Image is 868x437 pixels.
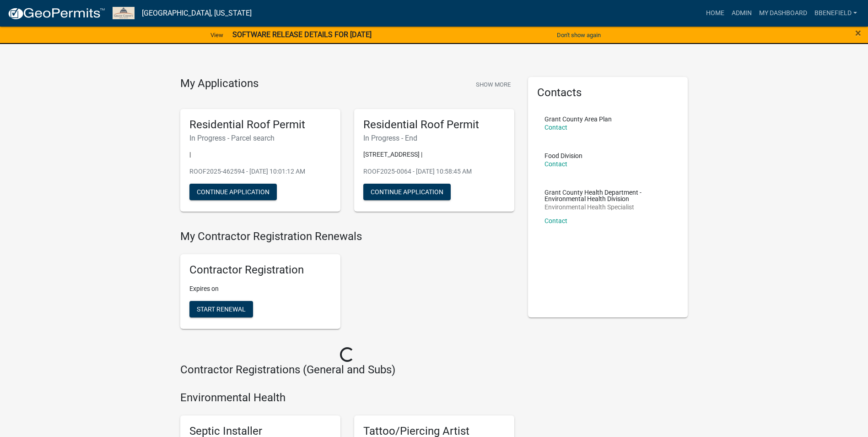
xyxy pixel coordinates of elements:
button: Close [855,27,861,38]
p: ROOF2025-0064 - [DATE] 10:58:45 AM [363,167,505,176]
a: View [207,27,227,43]
p: | [189,150,331,159]
h4: Contractor Registrations (General and Subs) [180,363,514,377]
h4: Environmental Health [180,391,514,404]
strong: SOFTWARE RELEASE DETAILS FOR [DATE] [232,30,372,39]
p: Expires on [189,284,331,294]
button: Continue Application [363,184,451,200]
wm-registration-list-section: My Contractor Registration Renewals [180,230,514,336]
h5: Contacts [537,86,679,99]
h5: Contractor Registration [189,263,331,277]
h4: My Contractor Registration Renewals [180,230,514,243]
h5: Residential Roof Permit [363,118,505,131]
p: Grant County Area Plan [545,116,612,122]
a: [GEOGRAPHIC_DATA], [US_STATE] [142,5,252,21]
a: Contact [545,217,567,224]
span: Start Renewal [197,306,246,313]
button: Start Renewal [189,301,253,317]
p: [STREET_ADDRESS] | [363,150,505,159]
p: Food Division [545,153,582,159]
h5: Residential Roof Permit [189,118,331,131]
h4: My Applications [180,77,259,91]
p: ROOF2025-462594 - [DATE] 10:01:12 AM [189,167,331,176]
a: Home [702,5,728,22]
span: × [855,27,861,39]
a: Contact [545,160,567,168]
a: Admin [728,5,755,22]
button: Don't show again [553,27,604,43]
a: BBenefield [811,5,861,22]
button: Continue Application [189,184,277,200]
button: Show More [472,77,514,92]
p: Grant County Health Department - Environmental Health Division [545,189,672,202]
p: Environmental Health Specialist [545,204,672,210]
h6: In Progress - Parcel search [189,134,331,142]
h6: In Progress - End [363,134,505,142]
a: Contact [545,124,567,131]
a: My Dashboard [755,5,811,22]
img: Grant County, Indiana [113,7,135,19]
